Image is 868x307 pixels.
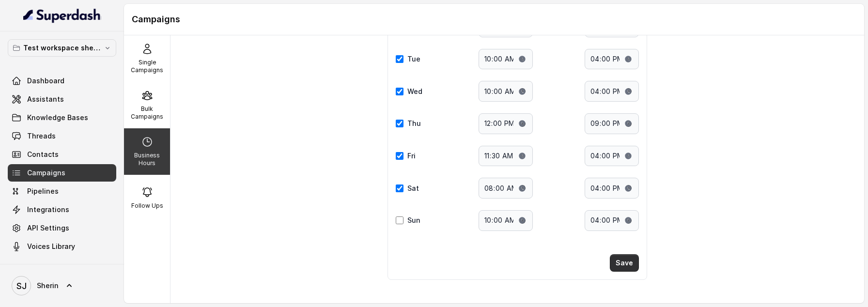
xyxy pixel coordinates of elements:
a: API Settings [8,219,116,237]
a: Campaigns [8,164,116,182]
label: Tue [407,54,420,64]
span: Pipelines [27,186,59,196]
a: Voices Library [8,238,116,255]
span: Voices Library [27,242,75,251]
span: API Settings [27,223,69,233]
h1: Campaigns [132,12,856,27]
span: Threads [27,131,56,141]
button: Save [610,254,639,272]
a: Dashboard [8,72,116,90]
p: Single Campaigns [128,59,166,74]
label: Sun [407,215,420,225]
label: Sat [407,184,419,193]
button: Test workspace sherin - limits of workspace naming [8,39,116,57]
p: Business Hours [128,152,166,167]
span: Integrations [27,205,69,215]
label: Fri [407,151,416,161]
p: Bulk Campaigns [128,105,166,121]
span: Contacts [27,150,59,159]
span: Campaigns [27,168,65,178]
a: Assistants [8,91,116,108]
text: SJ [16,281,27,291]
label: Wed [407,87,422,96]
a: Pipelines [8,183,116,200]
a: Knowledge Bases [8,109,116,126]
img: light.svg [23,8,101,23]
a: Integrations [8,201,116,218]
span: Knowledge Bases [27,113,88,123]
p: Follow Ups [131,202,163,210]
p: Test workspace sherin - limits of workspace naming [23,42,101,54]
span: Dashboard [27,76,64,86]
span: Sherin [37,281,59,291]
a: Threads [8,127,116,145]
span: Assistants [27,94,64,104]
a: Sherin [8,272,116,299]
label: Thu [407,119,421,128]
a: Contacts [8,146,116,163]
